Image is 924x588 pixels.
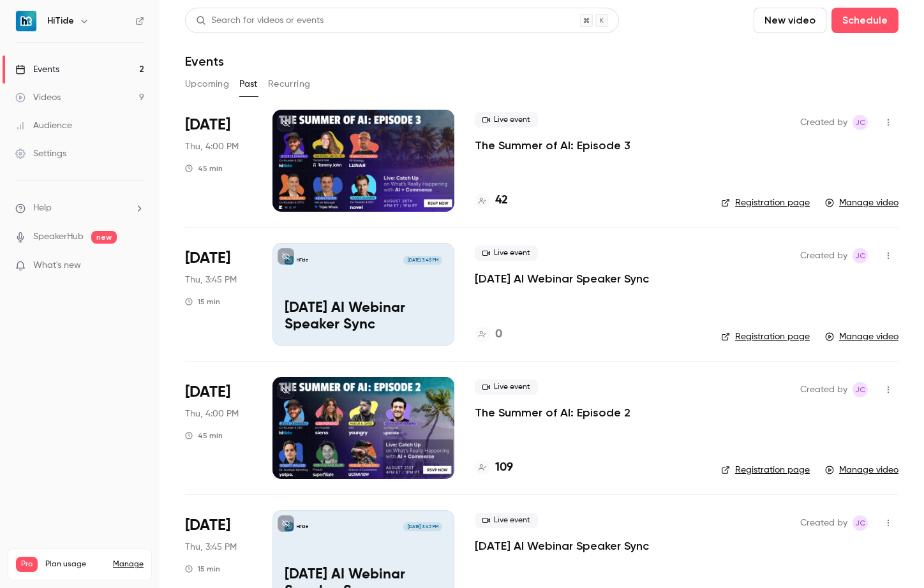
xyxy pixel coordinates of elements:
[853,382,868,397] span: Jesse Clemmens
[825,196,898,209] a: Manage video
[45,559,105,570] span: Plan usage
[185,163,223,173] div: 45 min
[800,515,847,531] span: Created by
[239,74,258,94] button: Past
[475,138,630,153] a: The Summer of AI: Episode 3
[825,464,898,476] a: Manage video
[33,259,81,272] span: What's new
[495,326,502,343] h4: 0
[285,300,442,334] p: [DATE] AI Webinar Speaker Sync
[721,196,810,209] a: Registration page
[185,541,237,554] span: Thu, 3:45 PM
[853,115,868,130] span: Jesse Clemmens
[475,513,538,528] span: Live event
[475,405,630,420] a: The Summer of AI: Episode 2
[16,11,36,31] img: HiTide
[800,248,847,263] span: Created by
[297,524,309,530] p: HiTide
[495,459,513,476] h4: 109
[185,408,239,420] span: Thu, 4:00 PM
[129,260,144,272] iframe: Noticeable Trigger
[403,522,442,531] span: [DATE] 3:45 PM
[91,231,117,244] span: new
[475,192,508,209] a: 42
[185,115,230,135] span: [DATE]
[185,274,237,286] span: Thu, 3:45 PM
[721,330,810,343] a: Registration page
[113,559,144,570] a: Manage
[475,112,538,128] span: Live event
[196,14,324,27] div: Search for videos or events
[185,140,239,153] span: Thu, 4:00 PM
[272,243,454,345] a: August 28 AI Webinar Speaker SyncHiTide[DATE] 3:45 PM[DATE] AI Webinar Speaker Sync
[185,430,223,441] div: 45 min
[185,515,230,536] span: [DATE]
[297,257,309,263] p: HiTide
[754,8,826,33] button: New video
[185,110,252,212] div: Aug 28 Thu, 4:00 PM (America/New York)
[185,74,229,94] button: Upcoming
[185,564,220,574] div: 15 min
[185,377,252,479] div: Aug 21 Thu, 4:00 PM (America/New York)
[800,115,847,130] span: Created by
[33,230,84,244] a: SpeakerHub
[15,202,144,215] li: help-dropdown-opener
[475,538,649,554] a: [DATE] AI Webinar Speaker Sync
[825,330,898,343] a: Manage video
[47,15,74,27] h6: HiTide
[853,515,868,531] span: Jesse Clemmens
[831,8,898,33] button: Schedule
[15,119,72,132] div: Audience
[475,271,649,286] a: [DATE] AI Webinar Speaker Sync
[185,248,230,268] span: [DATE]
[475,246,538,261] span: Live event
[15,63,59,76] div: Events
[855,382,865,397] span: JC
[16,557,38,572] span: Pro
[800,382,847,397] span: Created by
[185,382,230,402] span: [DATE]
[475,326,502,343] a: 0
[15,91,61,104] div: Videos
[495,192,508,209] h4: 42
[185,243,252,345] div: Aug 28 Thu, 3:45 PM (America/New York)
[853,248,868,263] span: Jesse Clemmens
[185,54,224,69] h1: Events
[855,248,865,263] span: JC
[855,515,865,531] span: JC
[475,379,538,395] span: Live event
[15,147,66,160] div: Settings
[855,115,865,130] span: JC
[268,74,311,94] button: Recurring
[475,459,513,476] a: 109
[721,464,810,476] a: Registration page
[403,256,442,265] span: [DATE] 3:45 PM
[185,297,220,307] div: 15 min
[33,202,52,215] span: Help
